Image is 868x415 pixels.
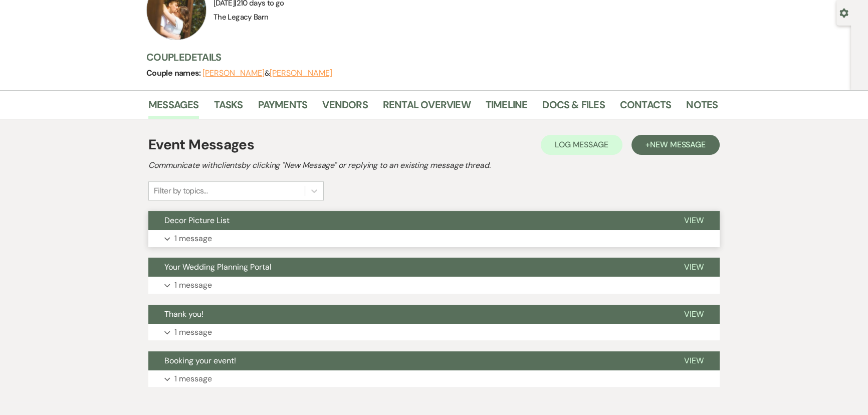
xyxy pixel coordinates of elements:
p: 1 message [174,279,212,292]
button: View [668,211,720,230]
h1: Event Messages [148,134,254,155]
button: +New Message [631,135,720,155]
button: 1 message [148,277,720,294]
h3: Couple Details [146,50,708,64]
button: Your Wedding Planning Portal [148,258,668,277]
button: [PERSON_NAME] [202,69,265,77]
button: 1 message [148,370,720,387]
span: New Message [650,139,706,150]
span: Booking your event! [164,355,236,366]
button: View [668,305,720,324]
a: Notes [686,97,718,119]
button: Log Message [541,135,622,155]
span: Couple names: [146,68,202,78]
p: 1 message [174,232,212,245]
a: Payments [258,97,308,119]
span: & [202,68,332,78]
button: View [668,258,720,277]
span: Log Message [555,139,608,150]
button: Open lead details [839,8,848,17]
button: 1 message [148,324,720,341]
h2: Communicate with clients by clicking "New Message" or replying to an existing message thread. [148,159,720,171]
span: The Legacy Barn [213,12,268,22]
span: Thank you! [164,309,203,319]
button: Decor Picture List [148,211,668,230]
a: Tasks [214,97,243,119]
span: Decor Picture List [164,215,230,226]
button: View [668,351,720,370]
a: Docs & Files [542,97,604,119]
a: Messages [148,97,199,119]
button: [PERSON_NAME] [270,69,332,77]
a: Timeline [486,97,528,119]
p: 1 message [174,372,212,385]
span: View [684,215,704,226]
a: Vendors [322,97,367,119]
button: 1 message [148,230,720,247]
a: Rental Overview [383,97,471,119]
span: View [684,262,704,272]
button: Booking your event! [148,351,668,370]
p: 1 message [174,326,212,339]
span: Your Wedding Planning Portal [164,262,272,272]
button: Thank you! [148,305,668,324]
span: View [684,355,704,366]
span: View [684,309,704,319]
div: Filter by topics... [154,185,207,197]
a: Contacts [620,97,672,119]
